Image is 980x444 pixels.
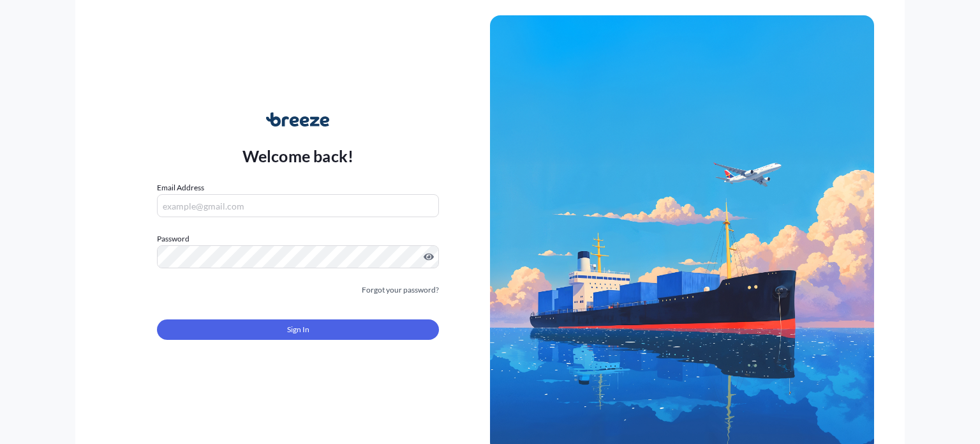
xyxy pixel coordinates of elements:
label: Email Address [157,181,204,194]
button: Sign In [157,319,439,340]
span: Sign In [287,323,309,336]
input: example@gmail.com [157,194,439,217]
button: Show password [424,252,434,262]
label: Password [157,233,439,245]
p: Welcome back! [242,146,354,166]
a: Forgot your password? [362,284,439,296]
